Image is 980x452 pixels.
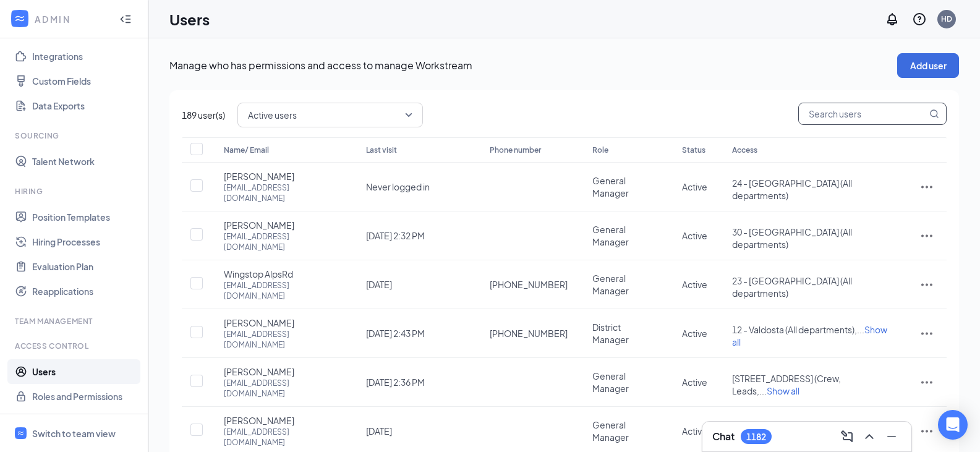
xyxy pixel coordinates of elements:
span: Active [682,377,707,388]
span: District Manager [592,322,629,345]
span: Active users [248,106,297,124]
span: [PERSON_NAME] [224,414,294,427]
a: Reapplications [32,279,138,304]
svg: ActionsIcon [919,424,934,438]
span: [PERSON_NAME] [224,219,294,231]
div: [EMAIL_ADDRESS][DOMAIN_NAME] [224,182,341,203]
span: 12 - Valdosta (All departments), [732,324,857,335]
span: [DATE] [366,279,392,290]
span: [PERSON_NAME] [224,317,294,329]
span: 30 - [GEOGRAPHIC_DATA] (All departments) [732,226,852,250]
span: [PERSON_NAME] [224,365,294,378]
th: Access [720,137,907,163]
button: Add user [897,53,959,78]
div: [EMAIL_ADDRESS][DOMAIN_NAME] [224,427,341,448]
span: 23 - [GEOGRAPHIC_DATA] (All departments) [732,275,852,299]
th: Status [670,137,720,163]
a: Roles and Permissions [32,384,138,409]
svg: ComposeMessage [840,429,854,444]
span: [PERSON_NAME] [224,170,294,182]
div: 1182 [746,432,766,442]
svg: ChevronUp [862,429,877,444]
span: 24 - [GEOGRAPHIC_DATA] (All departments) [732,177,852,201]
div: Role [592,143,657,158]
svg: ActionsIcon [919,375,934,390]
div: Access control [15,341,135,351]
span: [STREET_ADDRESS] (Crew, Leads, [732,373,841,396]
span: General Manager [592,175,629,198]
a: Hiring Processes [32,229,138,254]
span: ... [759,385,799,396]
p: Manage who has permissions and access to manage Workstream [169,59,897,72]
span: General Manager [592,273,629,296]
h1: Users [169,9,210,30]
div: [EMAIL_ADDRESS][DOMAIN_NAME] [224,378,341,399]
svg: Notifications [885,12,900,27]
svg: Collapse [119,13,132,25]
h3: Chat [712,430,735,443]
svg: MagnifyingGlass [929,109,939,119]
th: Phone number [477,137,580,163]
a: Position Templates [32,205,138,229]
button: ComposeMessage [837,427,857,446]
span: Wingstop AlpsRd [224,268,293,280]
span: Active [682,425,707,437]
button: ChevronUp [859,427,879,446]
a: Users [32,359,138,384]
span: [DATE] 2:32 PM [366,230,425,241]
svg: ActionsIcon [919,277,934,292]
div: Sourcing [15,130,135,141]
span: General Manager [592,419,629,443]
input: Search users [799,103,927,124]
div: Team Management [15,316,135,326]
a: Evaluation Plan [32,254,138,279]
div: [EMAIL_ADDRESS][DOMAIN_NAME] [224,329,341,350]
svg: Minimize [884,429,899,444]
svg: QuestionInfo [912,12,927,27]
span: [DATE] [366,425,392,437]
span: Never logged in [366,181,430,192]
div: [EMAIL_ADDRESS][DOMAIN_NAME] [224,231,341,252]
span: 189 user(s) [182,108,225,122]
div: ADMIN [35,13,108,25]
span: Show all [767,385,799,396]
svg: ActionsIcon [919,326,934,341]
div: Name/ Email [224,143,341,158]
div: HD [941,14,952,24]
svg: WorkstreamLogo [14,12,26,25]
span: Active [682,230,707,241]
span: [DATE] 2:36 PM [366,377,425,388]
span: General Manager [592,224,629,247]
span: [PHONE_NUMBER] [490,278,568,291]
a: Talent Network [32,149,138,174]
span: Active [682,328,707,339]
a: Data Exports [32,93,138,118]
div: Last visit [366,143,465,158]
div: Hiring [15,186,135,197]
span: General Manager [592,370,629,394]
a: Integrations [32,44,138,69]
a: Custom Fields [32,69,138,93]
svg: ActionsIcon [919,179,934,194]
div: Switch to team view [32,427,116,440]
div: Open Intercom Messenger [938,410,968,440]
button: Minimize [882,427,901,446]
div: [EMAIL_ADDRESS][DOMAIN_NAME] [224,280,341,301]
span: Active [682,181,707,192]
svg: WorkstreamLogo [17,429,25,437]
span: [PHONE_NUMBER] [490,327,568,339]
svg: ActionsIcon [919,228,934,243]
span: Active [682,279,707,290]
span: [DATE] 2:43 PM [366,328,425,339]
